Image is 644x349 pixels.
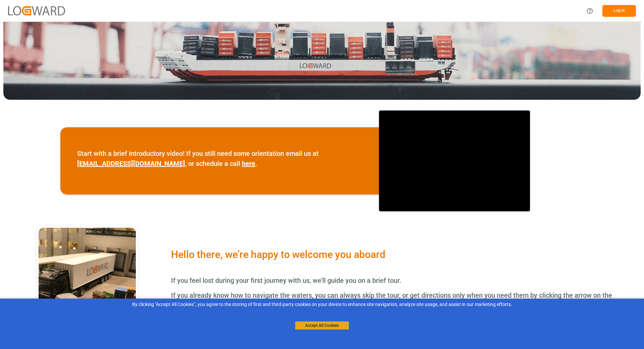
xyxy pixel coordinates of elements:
a: [EMAIL_ADDRESS][DOMAIN_NAME] [77,160,185,168]
p: If you feel lost during your first journey with us, we’ll guide you on a brief tour. [171,275,614,286]
button: Help Center [582,3,597,18]
button: Accept All Cookies [295,321,349,330]
p: If you already know how to navigate the waters, you can always skip the tour, or get directions o... [171,290,614,310]
p: Start with a brief introductory video! If you still need some orientation email us at , or schedu... [77,148,362,169]
img: Logward_new_orange.png [8,6,65,15]
div: By clicking "Accept All Cookies”, you agree to the storing of first and third-party cookies on yo... [5,301,639,308]
iframe: video [379,111,530,211]
button: Log In [602,5,636,17]
a: here [242,160,255,168]
div: Hello there, we’re happy to welcome you aboard [171,247,614,262]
